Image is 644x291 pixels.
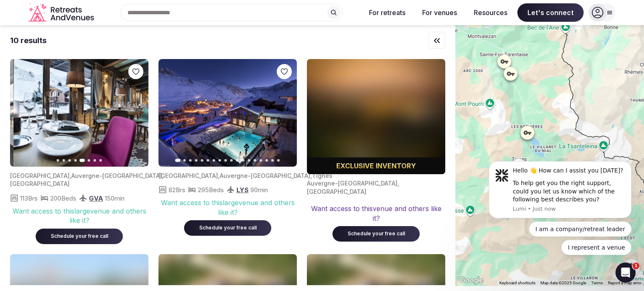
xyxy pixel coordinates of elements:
span: 90 min [250,185,268,194]
button: Go to slide 11 [236,159,239,162]
img: Blurred cover image for a premium venue [307,59,445,174]
div: Schedule your free call [46,233,113,240]
span: Map data ©2025 Google [540,281,586,285]
button: Go to slide 1 [57,159,59,162]
a: Terms [591,281,603,285]
span: , [70,172,71,179]
button: Go to slide 8 [99,159,102,162]
span: Auvergne-[GEOGRAPHIC_DATA] [220,172,310,179]
button: Go to slide 9 [224,159,227,162]
span: , [218,172,220,179]
button: Go to slide 6 [207,159,209,162]
button: Go to slide 2 [62,159,65,162]
span: [GEOGRAPHIC_DATA] [158,172,218,179]
a: Visit the homepage [29,3,96,22]
span: Auvergne-[GEOGRAPHIC_DATA] [307,180,397,187]
span: Auvergne-[GEOGRAPHIC_DATA] [71,172,162,179]
button: Go to slide 13 [248,159,250,162]
span: 113 Brs [20,194,38,203]
a: Open this area in Google Maps (opens a new window) [457,275,485,286]
div: Exclusive inventory [307,161,445,171]
iframe: Intercom live chat [615,263,636,283]
button: For retreats [362,3,412,22]
button: Go to slide 7 [93,159,96,162]
img: Featured image for venue [13,59,152,167]
button: Go to slide 15 [260,159,262,162]
span: 295 Beds [198,185,224,194]
button: Go to slide 17 [271,159,274,162]
a: Schedule your free call [36,231,123,239]
button: Go to slide 8 [218,159,221,162]
button: Go to slide 4 [74,159,77,162]
button: Resources [467,3,514,22]
button: Go to slide 6 [88,159,90,162]
button: Go to slide 10 [230,159,233,162]
button: Go to slide 16 [265,159,268,162]
span: GVA [89,194,103,202]
div: 10 results [10,35,47,46]
div: Schedule your free call [194,224,261,232]
button: Go to slide 2 [183,159,186,162]
span: 1 [633,263,639,269]
button: Go to slide 12 [242,159,244,162]
button: For venues [415,3,464,22]
span: 82 Brs [169,185,185,194]
button: Go to slide 14 [254,159,256,162]
button: Go to slide 5 [80,159,85,162]
button: Go to slide 3 [189,159,192,162]
button: Go to slide 7 [213,159,215,162]
img: Google [457,275,485,286]
a: Schedule your free call [332,229,420,237]
button: Go to slide 5 [201,159,203,162]
span: [GEOGRAPHIC_DATA] [10,180,70,187]
div: Want access to this large venue and others like it? [10,206,148,225]
span: , [397,180,399,187]
a: Schedule your free call [184,223,271,231]
span: Let's connect [517,3,584,22]
span: LYS [236,186,249,194]
button: Go to slide 1 [175,159,181,162]
button: Go to slide 18 [277,159,280,162]
span: [GEOGRAPHIC_DATA] [10,172,70,179]
span: 200 Beds [50,194,76,203]
iframe: Intercom notifications message [476,116,644,268]
button: Keyboard shortcuts [499,280,535,286]
button: Go to slide 4 [195,159,197,162]
svg: Retreats and Venues company logo [29,3,96,22]
a: Report a map error [608,281,641,285]
div: Want access to this large venue and others like it? [158,198,297,217]
div: Schedule your free call [343,230,410,237]
span: 150 min [105,194,125,203]
span: [GEOGRAPHIC_DATA] [307,188,366,195]
div: Want access to this venue and others like it? [307,204,445,223]
button: Go to slide 3 [68,159,71,162]
img: Featured image for venue [158,59,297,167]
